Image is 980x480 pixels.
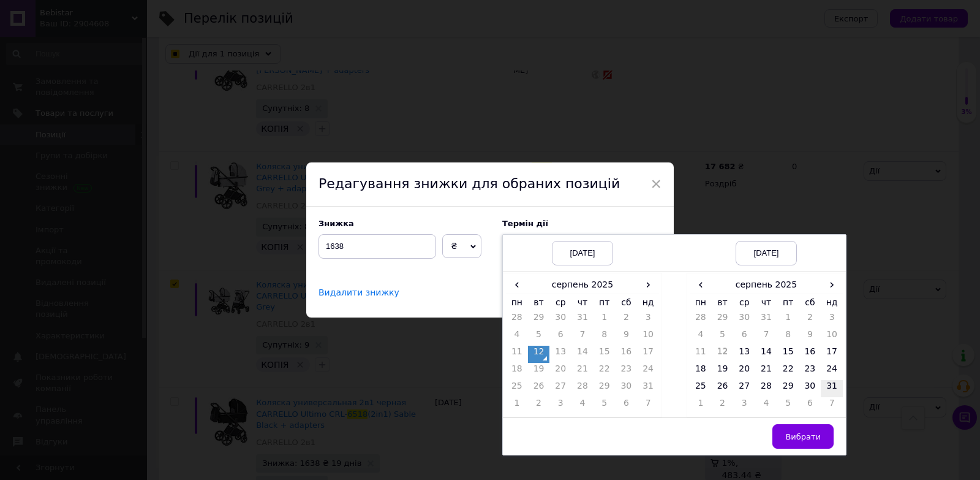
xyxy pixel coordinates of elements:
[571,363,594,380] td: 21
[528,294,550,312] th: вт
[777,397,799,414] td: 5
[755,329,777,346] td: 7
[733,346,755,363] td: 13
[733,329,755,346] td: 6
[733,380,755,397] td: 27
[733,294,755,312] th: ср
[549,329,571,346] td: 6
[528,346,550,363] td: 12
[690,311,712,329] td: 28
[755,380,777,397] td: 28
[777,329,799,346] td: 8
[690,363,712,380] td: 18
[777,346,799,363] td: 15
[690,380,712,397] td: 25
[777,380,799,397] td: 29
[712,380,734,397] td: 26
[528,329,550,346] td: 5
[616,397,638,414] td: 6
[637,363,659,380] td: 24
[690,397,712,414] td: 1
[821,380,843,397] td: 31
[772,424,834,449] button: Вибрати
[616,363,638,380] td: 23
[528,380,550,397] td: 26
[549,380,571,397] td: 27
[616,346,638,363] td: 16
[733,363,755,380] td: 20
[690,294,712,312] th: пн
[799,380,821,397] td: 30
[821,276,843,294] span: ›
[755,294,777,312] th: чт
[637,329,659,346] td: 10
[594,329,616,346] td: 8
[571,294,594,312] th: чт
[712,363,734,380] td: 19
[594,311,616,329] td: 1
[637,276,659,294] span: ›
[549,397,571,414] td: 3
[616,311,638,329] td: 2
[799,311,821,329] td: 2
[799,397,821,414] td: 6
[552,241,613,265] div: [DATE]
[712,311,734,329] td: 29
[594,346,616,363] td: 15
[616,294,638,312] th: сб
[637,311,659,329] td: 3
[690,276,712,294] span: ‹
[571,329,594,346] td: 7
[571,346,594,363] td: 14
[712,397,734,414] td: 2
[637,380,659,397] td: 31
[571,380,594,397] td: 28
[821,397,843,414] td: 7
[755,346,777,363] td: 14
[616,380,638,397] td: 30
[506,397,528,414] td: 1
[451,241,458,251] span: ₴
[549,346,571,363] td: 13
[821,363,843,380] td: 24
[799,294,821,312] th: сб
[506,329,528,346] td: 4
[318,219,354,228] span: Знижка
[755,311,777,329] td: 31
[594,380,616,397] td: 29
[506,363,528,380] td: 18
[502,219,661,228] label: Термін дії
[506,346,528,363] td: 11
[712,276,821,294] th: серпень 2025
[799,363,821,380] td: 23
[799,329,821,346] td: 9
[571,311,594,329] td: 31
[690,346,712,363] td: 11
[571,397,594,414] td: 4
[506,311,528,329] td: 28
[594,363,616,380] td: 22
[821,311,843,329] td: 3
[736,241,797,265] div: [DATE]
[777,363,799,380] td: 22
[650,173,661,194] span: ×
[637,346,659,363] td: 17
[506,294,528,312] th: пн
[777,311,799,329] td: 1
[318,288,399,298] span: Видалити знижку
[616,329,638,346] td: 9
[755,397,777,414] td: 4
[318,234,436,259] input: 0
[777,294,799,312] th: пт
[506,380,528,397] td: 25
[528,276,638,294] th: серпень 2025
[712,294,734,312] th: вт
[637,294,659,312] th: нд
[528,363,550,380] td: 19
[821,346,843,363] td: 17
[594,397,616,414] td: 5
[821,329,843,346] td: 10
[712,329,734,346] td: 5
[690,329,712,346] td: 4
[549,363,571,380] td: 20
